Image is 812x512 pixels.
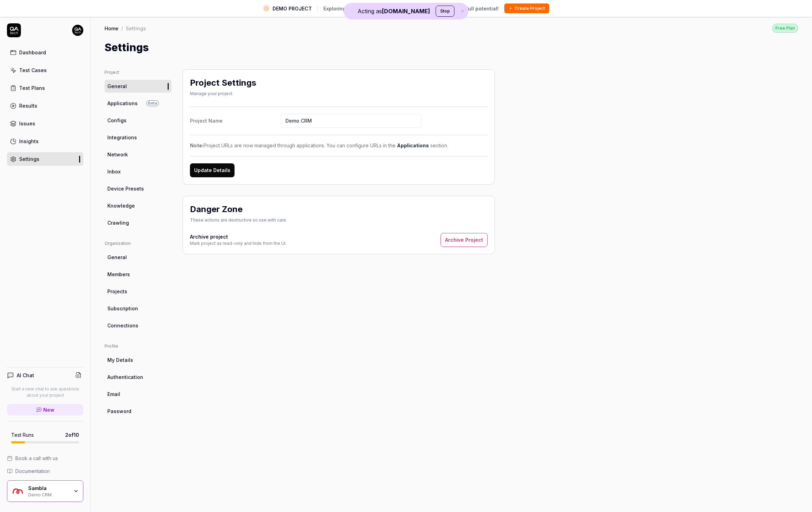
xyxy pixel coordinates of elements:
h4: AI Chat [17,372,34,379]
div: Test Plans [19,84,45,92]
span: Members [107,271,130,278]
a: Connections [105,319,171,332]
a: Device Presets [105,182,171,195]
h2: Danger Zone [190,203,243,216]
a: Members [105,268,171,281]
a: Projects [105,285,171,298]
span: Projects [107,288,127,295]
div: Mark project as read-only and hide from the UI. [190,240,286,247]
a: Applications [397,142,429,148]
span: 2 of 10 [65,431,79,439]
div: Insights [19,138,39,145]
span: DEMO PROJECT [273,5,312,12]
a: Home [105,25,118,32]
a: Inbox [105,165,171,178]
div: Sambla [28,485,69,491]
a: General [105,80,171,93]
span: Connections [107,322,138,329]
span: Book a call with us [15,455,58,462]
div: Free Plan [772,24,798,33]
button: Create Project [504,3,549,13]
a: Dashboard [7,46,83,59]
strong: Note: [190,142,204,148]
div: Test Cases [19,67,47,74]
h2: Project Settings [190,77,256,89]
div: Project URLs are now managed through applications. You can configure URLs in the section. [190,142,488,149]
img: 7ccf6c19-61ad-4a6c-8811-018b02a1b829.jpg [72,25,83,36]
span: Beta [146,100,159,106]
a: Issues [7,117,83,130]
span: Knowledge [107,202,135,209]
a: Results [7,99,83,113]
a: Configs [105,114,171,127]
span: Subscription [107,305,138,312]
span: Exploring our features? Create your own project to unlock full potential! [323,5,499,12]
button: Update Details [190,163,235,177]
a: Test Plans [7,81,83,95]
span: My Details [107,356,133,364]
a: General [105,251,171,264]
h5: Test Runs [11,432,34,438]
button: Free Plan [772,23,798,33]
a: Documentation [7,467,83,475]
a: Insights [7,134,83,148]
div: Settings [126,25,146,32]
span: Configs [107,117,127,124]
div: Demo CRM [28,491,69,497]
div: Dashboard [19,49,46,56]
a: My Details [105,354,171,366]
span: Integrations [107,134,137,141]
button: Archive Project [441,233,488,247]
a: Authentication [105,371,171,383]
input: Project Name [281,114,421,128]
a: Password [105,405,171,418]
div: Manage your project [190,91,256,97]
div: Settings [19,155,39,163]
div: Project Name [190,117,281,124]
button: Stop [436,6,454,17]
span: Inbox [107,168,121,175]
div: Profile [105,343,171,349]
img: Sambla Logo [12,485,24,497]
span: Documentation [15,467,50,475]
div: Issues [19,120,35,127]
button: Sambla LogoSamblaDemo CRM [7,480,83,502]
h4: Archive project [190,233,286,240]
a: Integrations [105,131,171,144]
a: Subscription [105,302,171,315]
span: Applications [107,100,138,107]
p: Start a new chat to ask questions about your project [7,386,83,398]
span: Password [107,408,131,415]
a: New [7,404,83,416]
a: Settings [7,152,83,166]
div: Results [19,102,37,109]
span: Authentication [107,373,143,381]
div: Organization [105,240,171,247]
div: Project [105,69,171,76]
span: Network [107,151,128,158]
div: These actions are destructive so use with care. [190,217,287,223]
a: Crawling [105,216,171,229]
a: ApplicationsBeta [105,97,171,110]
span: Device Presets [107,185,144,192]
a: Knowledge [105,199,171,212]
span: Email [107,390,120,398]
h1: Settings [105,40,149,55]
a: Network [105,148,171,161]
span: General [107,254,127,261]
a: Book a call with us [7,455,83,462]
span: New [43,406,54,413]
a: Test Cases [7,63,83,77]
div: / [121,25,123,32]
span: Crawling [107,219,129,226]
a: Email [105,388,171,401]
span: General [107,83,127,90]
